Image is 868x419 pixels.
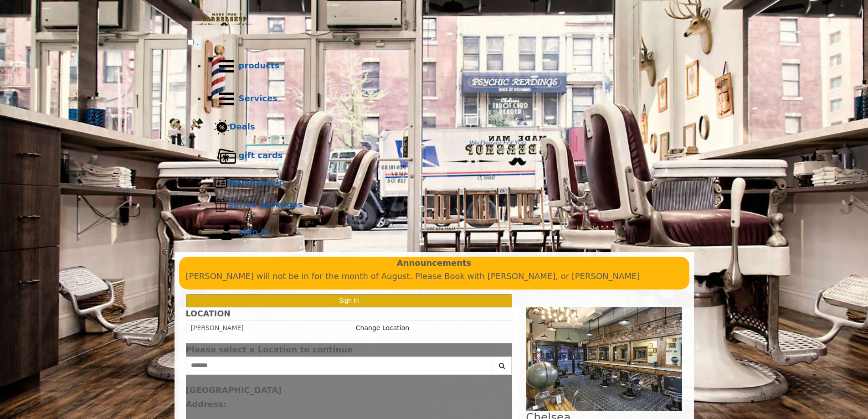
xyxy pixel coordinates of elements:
[206,83,681,115] a: ServicesServices
[239,227,270,237] b: sign in
[239,61,280,70] b: products
[186,270,683,283] p: [PERSON_NAME] will not be in for the month of August. Please Book with [PERSON_NAME], or [PERSON_...
[186,345,353,354] span: Please select a Location to continue
[206,115,681,140] a: DealsDeals
[228,178,285,187] b: Membership
[214,144,239,168] img: Gift cards
[196,38,199,47] span: .
[206,172,681,194] a: MembershipMembership
[186,357,513,379] div: Center Select
[206,50,681,83] a: Productsproducts
[214,220,239,245] img: sign in
[194,36,201,50] button: menu toggle
[214,198,228,212] img: Series packages
[214,119,230,135] img: Deals
[497,362,507,369] i: Search button
[186,309,231,318] b: LOCATION
[214,176,228,190] img: Membership
[214,87,239,111] img: Services
[186,294,513,307] button: Sign In
[186,357,493,375] input: Search Center
[239,93,278,103] b: Services
[214,54,239,78] img: Products
[228,200,303,209] b: Series packages
[498,347,512,353] button: close dialog
[397,257,472,270] b: Announcements
[239,150,283,160] b: gift cards
[188,5,261,34] img: Made Man Barbershop logo
[356,324,409,331] a: Change Location
[191,324,244,331] span: [PERSON_NAME]
[206,140,681,172] a: Gift cardsgift cards
[186,399,226,409] b: Address:
[206,194,681,216] a: Series packagesSeries packages
[230,122,255,131] b: Deals
[186,385,282,395] b: [GEOGRAPHIC_DATA]
[188,39,194,45] input: menu toggle
[206,216,681,249] a: sign insign in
